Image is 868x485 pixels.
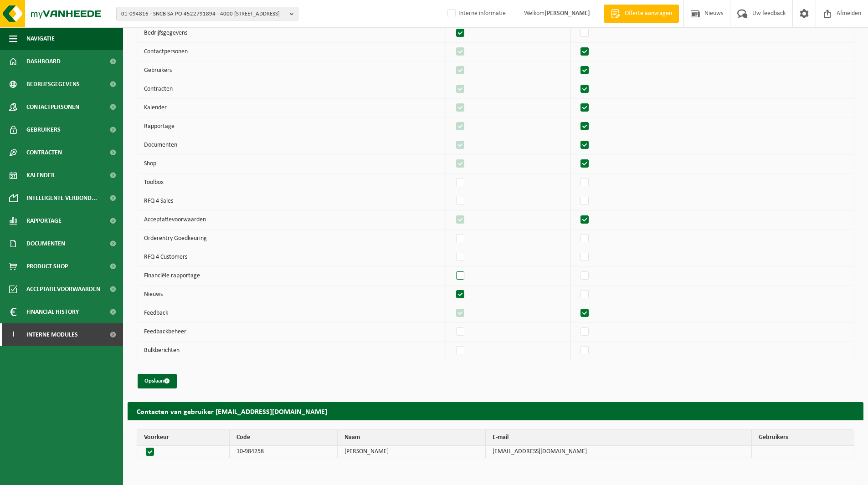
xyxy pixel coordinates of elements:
td: [PERSON_NAME] [338,446,486,458]
span: Contracten [26,141,62,164]
td: Documenten [137,136,446,155]
td: Acceptatievoorwaarden [137,211,446,230]
span: Financial History [26,301,79,323]
td: RFQ 4 Customers [137,248,446,267]
td: Contactpersonen [137,43,446,61]
span: I [9,323,17,346]
td: Toolbox [137,174,446,192]
span: Kalender [26,164,55,187]
th: Gebruikers [752,430,854,446]
span: Interne modules [26,323,78,346]
span: Product Shop [26,255,68,278]
td: RFQ 4 Sales [137,192,446,211]
td: Contracten [137,80,446,99]
td: Bulkberichten [137,342,446,360]
span: Navigatie [26,27,55,50]
td: [EMAIL_ADDRESS][DOMAIN_NAME] [486,446,752,458]
button: Opslaan [138,374,177,388]
td: Feedback [137,304,446,323]
th: Code [230,430,338,446]
span: Dashboard [26,50,61,73]
td: Rapportage [137,117,446,136]
h2: Contacten van gebruiker [EMAIL_ADDRESS][DOMAIN_NAME] [128,402,863,420]
label: Interne informatie [446,7,506,20]
td: 10-984258 [230,446,338,458]
span: Intelligente verbond... [26,187,97,209]
span: Acceptatievoorwaarden [26,278,100,301]
span: Documenten [26,232,65,255]
td: Feedbackbeheer [137,323,446,342]
td: Bedrijfsgegevens [137,24,446,43]
span: 01-094816 - SNCB SA PO 4522791894 - 4000 [STREET_ADDRESS] [121,7,286,21]
th: Voorkeur [137,430,230,446]
td: Financiële rapportage [137,267,446,286]
span: Contactpersonen [26,96,79,118]
span: Rapportage [26,209,62,232]
span: Offerte aanvragen [622,9,674,18]
th: Naam [338,430,486,446]
button: 01-094816 - SNCB SA PO 4522791894 - 4000 [STREET_ADDRESS] [116,7,298,20]
span: Bedrijfsgegevens [26,73,80,96]
td: Shop [137,155,446,174]
th: E-mail [486,430,752,446]
td: Orderentry Goedkeuring [137,230,446,248]
td: Kalender [137,99,446,117]
a: Offerte aanvragen [604,5,679,23]
td: Gebruikers [137,61,446,80]
td: Nieuws [137,286,446,304]
strong: [PERSON_NAME] [544,10,590,17]
span: Gebruikers [26,118,61,141]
